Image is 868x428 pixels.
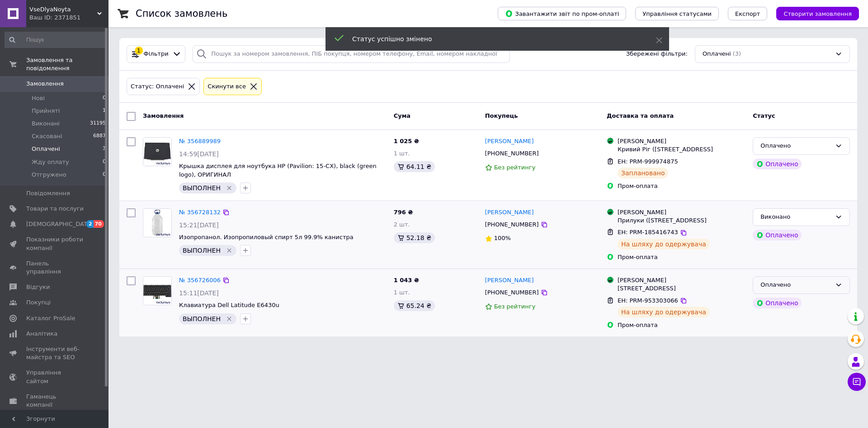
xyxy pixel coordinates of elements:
span: [PHONE_NUMBER] [485,221,539,228]
span: Cума [394,112,410,119]
span: 100% [494,235,511,241]
a: Клавиатура Dell Latitude E6430u [179,302,279,308]
span: 3 [103,145,106,153]
span: 14:59[DATE] [179,150,219,158]
span: 15:11[DATE] [179,289,219,297]
span: Оплачені [32,145,60,153]
a: [PERSON_NAME] [485,276,534,285]
span: ВЫПОЛНЕН [183,247,221,254]
button: Чат з покупцем [848,373,866,391]
span: Показники роботи компанії [26,236,84,252]
span: Створити замовлення [783,10,852,17]
div: Оплачено [753,159,802,169]
div: Статус успішно змінено [352,34,633,43]
span: 6887 [93,132,106,140]
div: 65.24 ₴ [394,300,435,311]
svg: Видалити мітку [226,184,233,192]
span: Прийняті [32,107,60,115]
div: Прилуки ([STREET_ADDRESS] [618,216,745,225]
div: [PERSON_NAME] [618,137,745,145]
a: № 356728132 [179,209,221,216]
button: Експорт [728,7,768,20]
h1: Список замовлень [136,8,227,19]
span: [DEMOGRAPHIC_DATA] [26,220,93,228]
img: Фото товару [143,277,171,305]
span: 0 [103,94,106,102]
input: Пошук за номером замовлення, ПІБ покупця, номером телефону, Email, номером накладної [193,45,510,63]
span: Виконані [32,120,60,128]
span: Експорт [735,10,760,17]
span: Каталог ProSale [26,314,75,322]
span: ЕН: PRM-953303066 [618,297,678,304]
span: Повідомлення [26,189,70,197]
span: [PHONE_NUMBER] [485,150,539,157]
button: Завантажити звіт по пром-оплаті [498,7,626,20]
span: Панель управління [26,260,84,276]
span: Статус [753,112,775,119]
span: Скасовані [32,132,62,140]
span: [PHONE_NUMBER] [485,289,539,296]
div: Виконано [760,212,831,222]
span: 796 ₴ [394,209,413,216]
span: Оплачені [703,50,731,58]
div: Кривий Ріг ([STREET_ADDRESS] [618,145,745,154]
a: Изопропанол. Изопропиловый спирт 5л 99.9% канистра [179,234,354,240]
span: Інструменти веб-майстра та SEO [26,345,84,361]
span: Покупці [26,298,51,307]
span: Аналітика [26,330,57,338]
svg: Видалити мітку [226,315,233,322]
span: 31195 [90,120,106,128]
div: Статус: Оплачені [129,82,186,91]
span: Покупець [485,112,518,119]
div: На шляху до одержувача [618,307,710,317]
div: Пром-оплата [618,182,745,190]
span: ВЫПОЛНЕН [183,315,221,322]
a: Фото товару [143,137,172,166]
a: Крышка дисплея для ноутбука HP (Pavilion: 15-CX), black (green logo), ОРИГИНАЛ [179,163,377,178]
button: Управління статусами [635,7,719,20]
a: Фото товару [143,208,172,237]
span: Управління статусами [642,10,712,17]
div: 1 [135,47,143,55]
span: ВЫПОЛНЕН [183,184,221,192]
span: Жду оплату [32,158,69,166]
div: [STREET_ADDRESS] [618,284,745,293]
div: Заплановано [618,168,669,178]
span: 1 шт. [394,150,410,157]
span: Замовлення [143,112,184,119]
span: ЕН: PRM-185416743 [618,229,678,236]
span: Відгуки [26,283,50,291]
span: 0 [103,158,106,166]
span: Без рейтингу [494,164,536,171]
span: 1 [103,107,106,115]
span: 0 [103,171,106,179]
a: Створити замовлення [767,10,859,17]
span: ЕН: PRM-999974875 [618,158,678,165]
span: 1 043 ₴ [394,277,419,284]
img: Фото товару [143,209,171,237]
span: Збережені фільтри: [626,50,688,58]
span: Завантажити звіт по пром-оплаті [505,10,619,18]
span: Замовлення [26,80,64,88]
span: 70 [94,220,104,228]
div: Ваш ID: 2371851 [29,14,108,22]
input: Пошук [5,32,107,48]
span: (3) [733,50,741,57]
span: Фільтри [144,50,169,58]
span: Нові [32,94,45,102]
img: Фото товару [143,138,171,166]
div: [PERSON_NAME] [618,208,745,216]
span: Замовлення та повідомлення [26,56,108,72]
span: Отгружено [32,171,66,179]
div: [PERSON_NAME] [618,276,745,284]
div: Пром-оплата [618,321,745,329]
a: [PERSON_NAME] [485,137,534,146]
a: [PERSON_NAME] [485,208,534,217]
span: VseDlyaNoyta [29,5,97,14]
span: Управління сайтом [26,369,84,385]
span: 1 025 ₴ [394,138,419,144]
a: № 356889989 [179,138,221,144]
